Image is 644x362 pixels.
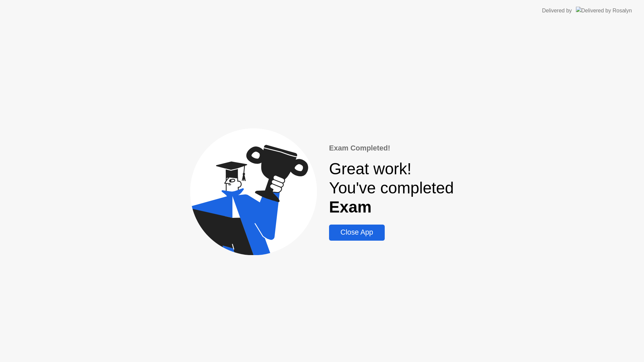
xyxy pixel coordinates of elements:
div: Close App [331,228,382,237]
div: Exam Completed! [329,143,454,154]
div: Great work! You've completed [329,159,454,217]
b: Exam [329,198,372,216]
button: Close App [329,225,384,241]
img: Delivered by Rosalyn [576,7,632,14]
div: Delivered by [542,7,572,15]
